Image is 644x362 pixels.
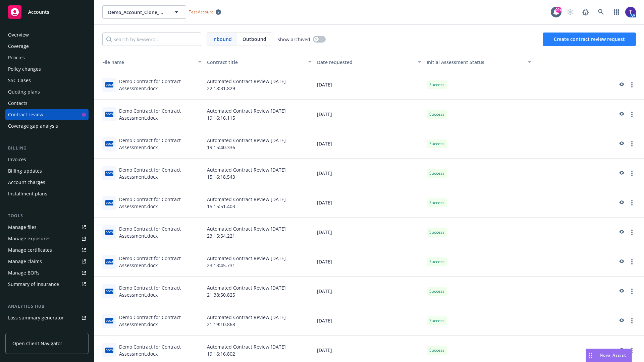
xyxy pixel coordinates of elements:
a: Coverage [5,41,89,52]
span: docx [105,141,113,146]
a: Coverage gap analysis [5,121,89,131]
a: Summary of insurance [5,279,89,290]
span: Inbound [207,33,237,46]
a: Account charges [5,177,89,188]
div: Manage claims [8,256,42,267]
div: [DATE] [314,70,424,100]
a: more [628,228,636,236]
a: Manage certificates [5,245,89,255]
div: [DATE] [314,218,424,247]
a: preview [617,199,625,207]
span: Show archived [277,36,310,43]
a: more [628,287,636,295]
div: Contract review [8,109,43,120]
div: Automated Contract Review [DATE] 15:16:18.543 [204,159,314,188]
div: Invoices [8,154,26,165]
div: Automated Contract Review [DATE] 15:15:51.403 [204,188,314,218]
button: Demo_Account_Clone_QA_CR_Tests_Demo [102,5,186,19]
a: Manage exposures [5,233,89,244]
div: Policies [8,52,25,63]
a: Start snowing [563,5,577,19]
a: preview [617,169,625,177]
div: Manage BORs [8,267,40,278]
span: Success [429,82,444,88]
span: Test Account [189,9,213,15]
a: preview [617,81,625,89]
span: Open Client Navigator [12,340,62,347]
span: Initial Assessment Status [427,59,484,65]
a: preview [617,110,625,118]
span: Success [429,141,444,147]
div: 99+ [555,7,561,13]
a: Manage claims [5,256,89,267]
span: docx [105,112,113,117]
span: docx [105,171,113,176]
div: Automated Contract Review [DATE] 23:13:45.731 [204,247,314,277]
a: preview [617,346,625,354]
a: Installment plans [5,188,89,199]
a: more [628,199,636,207]
div: Contacts [8,98,28,109]
a: Contract review [5,109,89,120]
div: Automated Contract Review [DATE] 19:15:40.336 [204,129,314,159]
button: Date requested [314,54,424,70]
a: preview [617,258,625,266]
a: Accounts [5,3,89,21]
div: Drag to move [586,349,594,362]
div: Toggle SortBy [427,59,524,66]
span: Inbound [212,36,232,43]
span: Success [429,347,444,353]
span: Success [429,259,444,265]
div: Demo Contract for Contract Assessment.docx [119,107,202,121]
div: Toggle SortBy [97,59,194,66]
div: Demo Contract for Contract Assessment.docx [119,284,202,298]
span: docx [105,318,113,323]
a: SSC Cases [5,75,89,86]
div: Demo Contract for Contract Assessment.docx [119,225,202,239]
a: Manage files [5,222,89,233]
span: Success [429,229,444,235]
div: Quoting plans [8,86,40,97]
span: docx [105,259,113,264]
span: Accounts [28,9,49,15]
div: Coverage [8,41,29,52]
div: Account charges [8,177,45,188]
div: Installment plans [8,188,47,199]
div: Demo Contract for Contract Assessment.docx [119,78,202,92]
span: Success [429,318,444,324]
img: photo [625,7,636,17]
a: Quoting plans [5,86,89,97]
span: Success [429,111,444,117]
span: Success [429,288,444,294]
div: [DATE] [314,277,424,306]
div: Automated Contract Review [DATE] 23:15:54.221 [204,218,314,247]
a: more [628,140,636,148]
a: Search [594,5,608,19]
a: Contacts [5,98,89,109]
a: Policy changes [5,64,89,74]
div: Manage certificates [8,245,52,255]
a: more [628,346,636,354]
span: Success [429,200,444,206]
button: Nova Assist [586,349,632,362]
div: Summary of insurance [8,279,59,290]
span: docx [105,348,113,353]
div: Demo Contract for Contract Assessment.docx [119,343,202,357]
a: Manage BORs [5,267,89,278]
div: Policy changes [8,64,41,74]
div: Date requested [317,59,414,66]
a: preview [617,228,625,236]
a: Overview [5,29,89,40]
div: Overview [8,29,29,40]
div: Demo Contract for Contract Assessment.docx [119,196,202,210]
a: preview [617,287,625,295]
div: Contract title [207,59,304,66]
div: [DATE] [314,159,424,188]
a: Report a Bug [579,5,592,19]
div: Automated Contract Review [DATE] 19:16:16.115 [204,100,314,129]
span: Demo_Account_Clone_QA_CR_Tests_Demo [108,9,166,16]
a: more [628,317,636,325]
div: Demo Contract for Contract Assessment.docx [119,137,202,151]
